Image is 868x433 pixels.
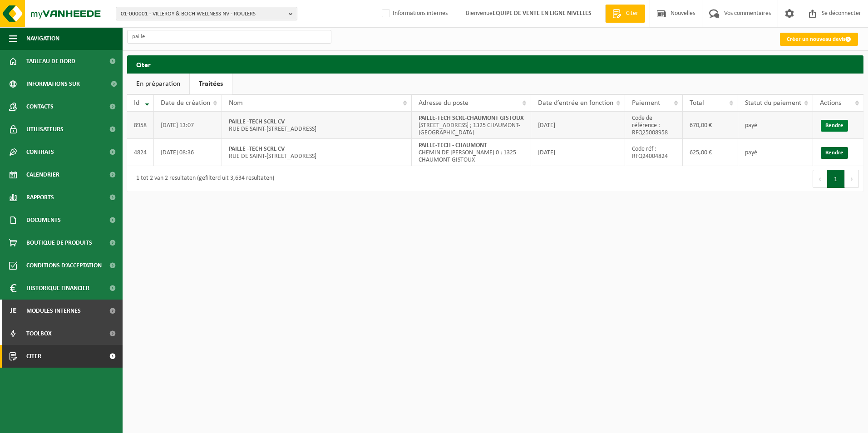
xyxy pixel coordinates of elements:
[419,115,524,122] strong: PAILLE-TECH SCRL-CHAUMONT GISTOUX
[26,345,41,368] span: Citer
[190,74,232,94] a: Traitées
[26,277,89,300] span: Historique financier
[412,139,531,166] td: CHEMIN DE [PERSON_NAME] 0 ; 1325 CHAUMONT-GISTOUX
[229,99,243,107] span: Nom
[222,112,412,139] td: RUE DE SAINT-[STREET_ADDRESS]
[134,99,139,107] span: Id
[745,99,801,107] span: Statut du paiement
[531,139,625,166] td: [DATE]
[419,142,487,149] strong: PAILLE-TECH - CHAUMONT
[26,209,61,231] span: Documents
[222,139,412,166] td: RUE DE SAINT-[STREET_ADDRESS]
[26,27,59,50] span: Navigation
[26,186,54,209] span: Rapports
[154,139,222,166] td: [DATE] 08:36
[493,10,592,17] strong: EQUIPE DE VENTE EN LIGNE NIVELLES
[625,112,683,139] td: Code de référence : RFQ25008958
[127,112,154,139] td: 8958
[531,112,625,139] td: [DATE]
[26,322,52,345] span: Toolbox
[845,170,859,188] button: Prochain
[683,112,738,139] td: 670,00 €
[780,33,858,46] a: Créer un nouveau devis
[26,95,54,118] span: Contacts
[821,147,848,159] a: Rendre
[605,5,645,23] a: Citer
[624,9,641,18] span: Citer
[813,170,827,188] button: Précédent
[466,10,592,17] font: Bienvenue
[745,122,757,129] span: payé
[26,300,81,322] span: Modules internes
[9,300,17,322] span: Je
[538,99,613,107] span: Date d’entrée en fonction
[127,74,189,94] a: En préparation
[419,99,469,107] span: Adresse du poste
[690,99,704,107] span: Total
[26,50,75,73] span: Tableau de bord
[121,7,285,21] span: 01-000001 - VILLEROY & BOCH WELLNESS NV - ROULERS
[26,118,64,141] span: Utilisateurs
[820,99,841,107] span: Actions
[683,139,738,166] td: 625,00 €
[745,149,757,156] span: payé
[787,36,845,42] font: Créer un nouveau devis
[132,171,274,187] div: 1 tot 2 van 2 resultaten (gefilterd uit 3,634 resultaten)
[154,112,222,139] td: [DATE] 13:07
[161,99,210,107] span: Date de création
[827,170,845,188] button: 1
[26,73,105,95] span: Informations sur l’entreprise
[127,139,154,166] td: 4824
[26,163,59,186] span: Calendrier
[26,141,54,163] span: Contrats
[26,254,102,277] span: Conditions d’acceptation
[229,118,285,125] strong: PAILLE -TECH SCRL CV
[412,112,531,139] td: [STREET_ADDRESS] ; 1325 CHAUMONT-[GEOGRAPHIC_DATA]
[229,146,285,153] strong: PAILLE -TECH SCRL CV
[821,120,848,132] a: Rendre
[632,99,660,107] span: Paiement
[625,139,683,166] td: Code réf : RFQ24004824
[127,30,331,44] input: Chercher
[116,7,297,20] button: 01-000001 - VILLEROY & BOCH WELLNESS NV - ROULERS
[380,7,448,20] label: Informations internes
[127,55,863,73] h2: Citer
[26,231,92,254] span: Boutique de produits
